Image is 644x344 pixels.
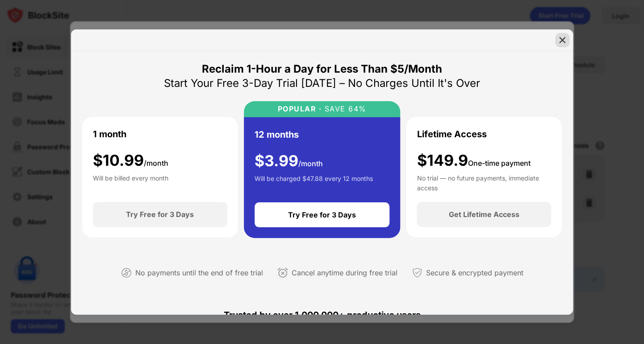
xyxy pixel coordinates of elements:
div: $149.9 [417,152,530,170]
div: Start Your Free 3-Day Trial [DATE] – No Charges Until It's Over [164,76,480,90]
div: No trial — no future payments, immediate access [417,173,551,191]
div: POPULAR · [278,105,322,113]
img: secured-payment [412,267,422,278]
img: cancel-anytime [277,267,288,278]
div: $ 10.99 [93,152,168,170]
div: Trusted by over 1,000,000+ productive users [82,294,562,336]
span: One-time payment [468,159,530,168]
div: SAVE 64% [322,105,367,113]
div: Reclaim 1-Hour a Day for Less Than $5/Month [202,62,442,76]
div: Will be charged $47.88 every 12 months [255,174,373,192]
div: Try Free for 3 Days [126,210,194,219]
span: /month [298,159,323,168]
div: $ 3.99 [255,152,323,170]
div: Will be billed every month [93,173,168,191]
span: /month [144,159,168,168]
div: Secure & encrypted payment [426,266,523,279]
div: No payments until the end of free trial [135,266,263,279]
img: not-paying [121,267,132,278]
div: 12 months [255,128,299,141]
div: Lifetime Access [417,127,486,141]
div: Cancel anytime during free trial [292,266,397,279]
div: Get Lifetime Access [449,210,519,219]
div: 1 month [93,127,126,141]
div: Try Free for 3 Days [288,210,356,219]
